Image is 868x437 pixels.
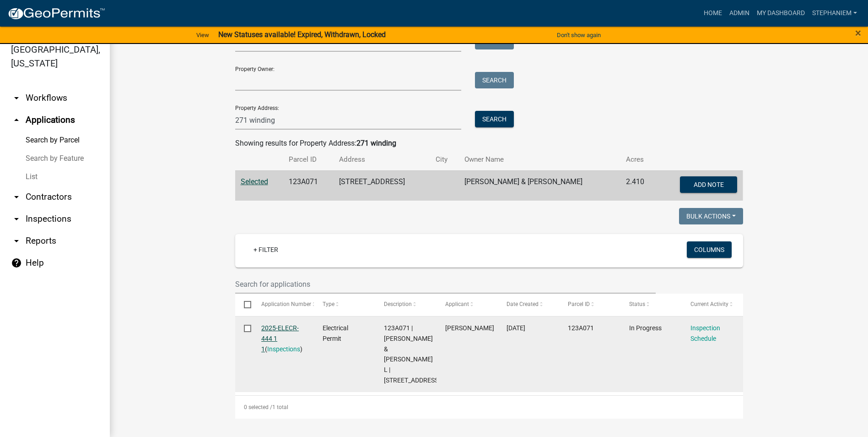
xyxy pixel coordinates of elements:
i: arrow_drop_down [11,213,22,224]
a: 2025-ELECR-444 1 1 [261,324,299,353]
span: Mimoza Fetai [445,324,494,332]
th: City [430,149,459,170]
a: StephanieM [809,5,861,22]
datatable-header-cell: Current Activity [682,294,743,316]
td: 2.410 [620,170,657,201]
span: 0 selected / [244,404,272,410]
datatable-header-cell: Date Created [498,294,559,316]
td: [STREET_ADDRESS] [334,170,430,201]
datatable-header-cell: Select [235,294,253,316]
button: Don't show again [553,27,604,43]
datatable-header-cell: Type [314,294,375,316]
span: In Progress [629,324,662,332]
a: Home [700,5,726,22]
a: Selected [241,177,268,186]
td: [PERSON_NAME] & [PERSON_NAME] [459,170,621,201]
a: Inspection Schedule [690,324,720,342]
button: Columns [687,241,732,258]
span: 123A071 [568,324,594,332]
a: My Dashboard [753,5,809,22]
span: Status [629,301,645,307]
button: Bulk Actions [679,208,743,224]
button: Search [475,72,514,88]
th: Acres [620,149,657,170]
a: + Filter [246,241,286,258]
span: Current Activity [690,301,728,307]
div: 1 total [235,396,743,419]
th: Parcel ID [283,149,334,170]
i: arrow_drop_down [11,191,22,202]
span: Description [384,301,412,307]
span: Date Created [507,301,539,307]
span: Electrical Permit [323,324,348,342]
datatable-header-cell: Status [620,294,682,316]
i: arrow_drop_up [11,115,22,126]
button: Add Note [680,176,737,193]
strong: New Statuses available! Expired, Withdrawn, Locked [218,30,386,39]
datatable-header-cell: Application Number [253,294,314,316]
input: Search for applications [235,275,656,294]
a: Admin [726,5,753,22]
div: Showing results for Property Address: [235,138,743,149]
div: ( ) [261,323,305,354]
datatable-header-cell: Description [375,294,437,316]
th: Address [334,149,430,170]
i: arrow_drop_down [11,93,22,104]
a: View [193,27,213,43]
span: Type [323,301,334,307]
a: Inspections [267,345,300,353]
button: Close [855,27,861,38]
span: Application Number [261,301,311,307]
i: arrow_drop_down [11,235,22,246]
span: × [855,27,861,39]
i: help [11,257,22,268]
datatable-header-cell: Applicant [437,294,498,316]
span: Parcel ID [568,301,590,307]
span: 123A071 | MCILVOY CHRISTOPHER T & LISA L | 2400 Herodian Way SE Ste 350 [384,324,440,384]
button: Search [475,111,514,127]
th: Owner Name [459,149,621,170]
span: Applicant [445,301,469,307]
span: Add Note [694,180,724,188]
strong: 271 winding [356,139,396,147]
td: 123A071 [283,170,334,201]
datatable-header-cell: Parcel ID [559,294,620,316]
span: 08/14/2025 [507,324,525,332]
